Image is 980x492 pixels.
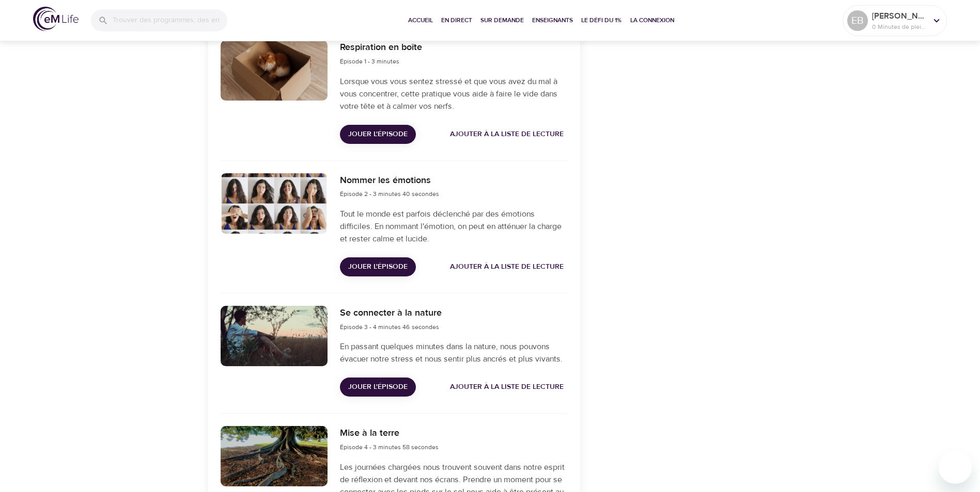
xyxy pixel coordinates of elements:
[450,381,564,393] span: Ajouter à la liste de lecture
[340,173,439,188] h6: Nommer les émotions
[340,443,439,451] span: Épisode 4 - 3 minutes 58 secondes
[340,57,399,65] span: Épisode 1 - 3 minutes
[348,381,408,393] span: Jouer l'épisode
[446,257,568,276] button: Ajouter à la liste de lecture
[847,10,868,31] div: EB
[446,378,568,397] button: Ajouter à la liste de lecture
[480,15,524,26] span: Sur demande
[340,378,416,397] button: Jouer l'épisode
[872,22,927,31] p: 0 Minutes de pleine conscience
[450,128,564,141] span: Ajouter à la liste de lecture
[348,128,408,141] span: Jouer l'épisode
[340,40,422,55] h6: Respiration en boîte
[630,15,674,26] span: La Connexion
[340,257,416,276] button: Jouer l'épisode
[340,426,439,441] h6: Mise à la terre
[340,125,416,144] button: Jouer l'épisode
[408,15,433,26] span: Accueil
[872,10,927,22] p: [PERSON_NAME]
[939,451,972,484] iframe: Bouton de lancement de la fenêtre de messagerie
[340,323,439,331] span: Épisode 3 - 4 minutes 46 secondes
[340,340,567,365] p: En passant quelques minutes dans la nature, nous pouvons évacuer notre stress et nous sentir plus...
[441,15,472,26] span: En direct
[340,208,567,245] p: Tout le monde est parfois déclenché par des émotions difficiles. En nommant l'émotion, on peut en...
[340,306,442,321] h6: Se connecter à la nature
[348,260,408,273] span: Jouer l'épisode
[532,15,573,26] span: Enseignants
[581,15,622,26] span: Le défi du 1%
[113,9,227,31] input: Trouver des programmes, des enseignants, etc...
[33,7,79,31] img: logo
[446,125,568,144] button: Ajouter à la liste de lecture
[340,190,439,198] span: Épisode 2 - 3 minutes 40 secondes
[450,260,564,273] span: Ajouter à la liste de lecture
[340,75,567,112] p: Lorsque vous vous sentez stressé et que vous avez du mal à vous concentrer, cette pratique vous a...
